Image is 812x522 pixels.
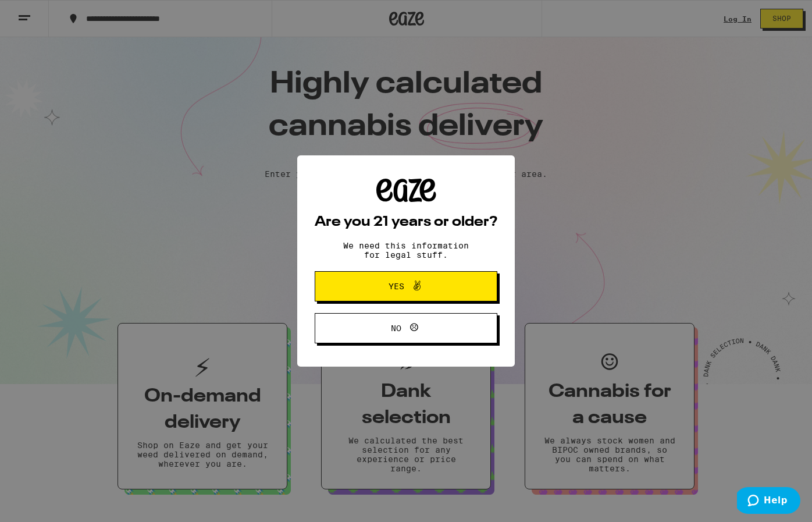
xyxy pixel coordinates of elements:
[315,271,497,301] button: Yes
[737,487,800,516] iframe: Opens a widget where you can find more information
[389,282,404,290] span: Yes
[315,215,497,229] h2: Are you 21 years or older?
[315,313,497,343] button: No
[391,324,401,332] span: No
[333,241,479,260] p: We need this information for legal stuff.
